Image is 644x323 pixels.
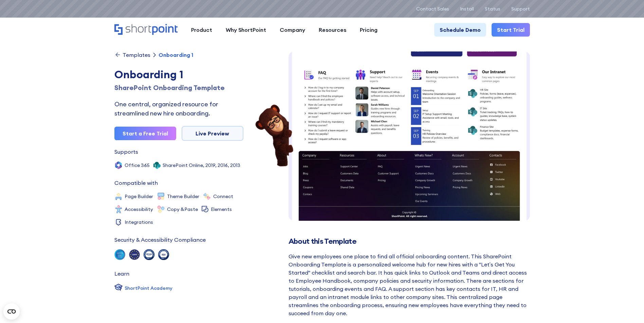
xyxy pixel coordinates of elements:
[125,285,172,292] div: ShortPoint Academy
[114,149,138,154] div: Supports
[280,26,305,34] div: Company
[226,26,266,34] div: Why ShortPoint
[219,23,273,37] a: Why ShortPoint
[114,271,129,276] div: Learn
[434,23,486,37] a: Schedule Demo
[191,26,212,34] div: Product
[213,194,233,199] div: Connect
[167,194,199,199] div: Theme Builder
[114,83,243,93] h1: SharePoint Onboarding Template
[125,220,153,224] div: Integrations
[289,252,530,317] div: Give new employees one place to find all official onboarding content. This SharePoint Onboarding ...
[610,290,644,323] div: Chat-Widget
[211,207,232,212] div: Elements
[114,127,176,140] a: Start a Free Trial
[125,194,153,199] div: Page Builder
[114,66,243,83] div: Onboarding 1
[123,52,150,58] div: Templates
[273,23,312,37] a: Company
[610,290,644,323] iframe: Chat Widget
[416,6,449,12] a: Contact Sales
[360,26,378,34] div: Pricing
[289,237,530,245] h2: About this Template
[485,6,500,12] a: Status
[353,23,384,37] a: Pricing
[125,163,150,168] div: Office 365
[460,6,474,12] a: Install
[3,303,20,320] button: Open CMP widget
[114,237,206,242] div: Security & Accessibility Compliance
[114,24,178,36] a: Home
[114,180,158,186] div: Compatible with
[114,51,150,58] a: Templates
[114,100,243,118] div: One central, organized resource for streamlined new hire onboarding.
[114,283,172,293] a: ShortPoint Academy
[167,207,198,212] div: Copy &Paste
[159,52,193,58] div: Onboarding 1
[184,23,219,37] a: Product
[125,207,153,212] div: Accessibility
[163,163,240,168] div: SharePoint Online, 2019, 2016, 2013
[312,23,353,37] a: Resources
[182,126,243,141] a: Live Preview
[319,26,346,34] div: Resources
[511,6,530,12] a: Support
[492,23,530,37] a: Start Trial
[114,249,125,260] img: soc 2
